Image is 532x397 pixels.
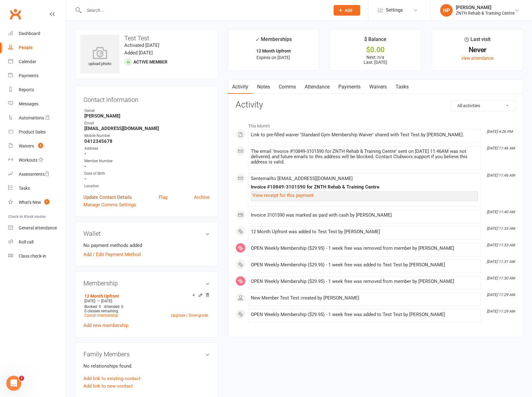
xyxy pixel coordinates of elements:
i: [DATE] 11:29 AM [487,293,515,297]
div: Reports [19,87,34,92]
div: People [19,45,33,50]
input: Search... [82,6,326,15]
span: 3 [38,143,43,148]
div: Email [84,120,210,126]
a: Attendance [300,80,334,94]
li: No payment methods added [83,242,210,249]
div: Calendar [19,59,36,64]
i: [DATE] 11:33 AM [487,226,515,231]
strong: [EMAIL_ADDRESS][DOMAIN_NAME] [84,126,210,131]
a: What's New1 [8,195,66,209]
a: 12 Month Upfront [84,294,119,299]
a: view attendance [461,56,493,61]
h3: Activity [236,100,515,110]
div: OPEN Weekly Membership ($29.95) - 1 week free was added to Test Test by [PERSON_NAME] [251,262,478,268]
div: Location [84,183,210,189]
div: Invoice 3101590 was marked as paid with cash by [PERSON_NAME] [251,213,478,218]
span: Booked: 0 [84,304,101,309]
a: Cancel membership [84,313,118,318]
h3: Membership [83,280,210,287]
div: Memberships [255,35,292,47]
a: Messages [8,97,66,111]
div: Link to pre-filled waiver 'Standard Gym Membership Waiver' shared with Test Test by [PERSON_NAME]. [251,132,478,138]
button: Add [334,5,360,16]
i: [DATE] 11:46 AM [487,146,515,150]
a: Calendar [8,55,66,69]
h3: Test Test [80,35,213,42]
a: Manage Comms Settings [83,201,136,209]
div: What's New [19,200,41,205]
time: Added [DATE] [124,50,153,56]
a: Add / Edit Payment Method [83,251,141,258]
a: Waivers 3 [8,139,66,153]
div: ZNTH Rehab & Training Centre [456,10,515,16]
a: Payments [8,69,66,83]
div: Mobile Number [84,133,210,139]
strong: - [84,151,210,157]
h3: Contact information [83,94,210,103]
div: Address [84,146,210,152]
i: [DATE] 11:40 AM [487,210,515,214]
li: This Month [236,119,515,129]
a: Waivers [365,80,391,94]
span: 2 [19,376,24,381]
i: [DATE] 11:31 AM [487,259,515,264]
strong: 0412345678 [84,138,210,144]
a: Roll call [8,235,66,249]
a: Tasks [391,80,413,94]
span: Attended: 0 [104,304,123,309]
time: Activated [DATE] [124,43,159,48]
div: New Member Test Test created by [PERSON_NAME] [251,295,478,301]
a: Add link to new contact [83,382,133,390]
a: View receipt for this payment [252,193,314,198]
a: Payments [334,80,365,94]
div: $0.00 [336,47,415,53]
div: Never [438,47,517,53]
div: Tasks [19,186,30,191]
a: Product Sales [8,125,66,139]
a: Assessments [8,167,66,181]
i: [DATE] 11:33 AM [487,243,515,247]
div: Class check-in [19,254,46,259]
span: Sent email to [EMAIL_ADDRESS][DOMAIN_NAME] [251,176,353,181]
i: ✓ [255,37,259,43]
span: Expires on [DATE] [256,55,290,60]
div: Payments [19,73,38,78]
a: Class kiosk mode [8,249,66,263]
p: Next: n/a Last: [DATE] [336,55,415,65]
a: Tasks [8,181,66,195]
span: 0 classes remaining [84,309,118,313]
a: Automations [8,111,66,125]
div: Last visit [465,35,490,47]
div: Assessments [19,172,50,177]
a: Activity [228,80,253,94]
div: Invoice #10849-3101590 for ZNTH Rehab & Training Centre [251,184,478,190]
div: upload photo [80,47,119,67]
a: Dashboard [8,27,66,41]
div: Dashboard [19,31,40,36]
a: Comms [274,80,300,94]
div: OPEN Weekly Membership ($29.95) - 1 week free was added to Test Test by [PERSON_NAME] [251,312,478,317]
span: Active member [133,59,167,64]
div: Member Number [84,158,210,164]
h3: Family Members [83,351,210,358]
a: Update Contact Details [83,193,132,201]
div: General attendance [19,225,57,230]
a: General attendance kiosk mode [8,221,66,235]
div: $ Balance [364,35,386,47]
a: Notes [253,80,274,94]
div: Workouts [19,158,37,163]
div: Owner [84,108,210,114]
div: Waivers [19,143,34,148]
p: No relationships found. [83,362,210,370]
a: Clubworx [7,6,23,22]
span: 1 [44,199,49,204]
strong: - [84,176,210,182]
div: [PERSON_NAME] [456,5,515,10]
a: Archive [194,193,210,201]
a: People [8,41,66,55]
div: Date of Birth [84,171,210,177]
strong: - [84,163,210,169]
div: Automations [19,115,44,120]
div: Product Sales [19,129,46,134]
